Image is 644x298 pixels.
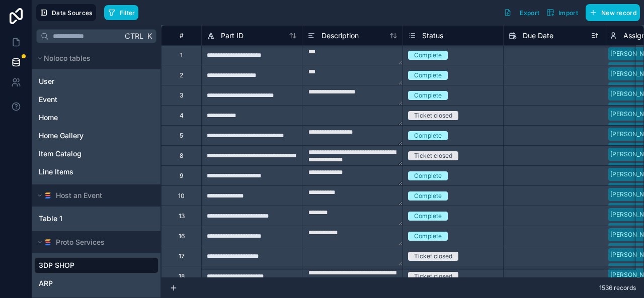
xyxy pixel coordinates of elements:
span: Due Date [523,31,553,41]
span: Import [558,9,578,17]
div: 2 [180,71,183,79]
div: 17 [179,252,185,260]
button: Data Sources [36,4,96,21]
div: Complete [414,212,442,221]
div: 18 [179,272,185,280]
span: Description [321,31,359,41]
span: New record [601,9,636,17]
button: New record [586,4,640,21]
span: Data Sources [52,9,93,17]
div: 16 [179,232,185,240]
div: 3 [180,91,183,100]
div: 13 [179,212,185,220]
div: 8 [180,152,183,160]
button: Filter [104,5,139,20]
div: Ticket closed [414,252,452,261]
span: Filter [120,9,135,17]
div: Ticket closed [414,151,452,160]
span: Ctrl [124,30,144,42]
span: Part ID [221,31,244,41]
div: Complete [414,91,442,100]
div: Complete [414,51,442,60]
div: 10 [178,192,185,200]
div: 1 [180,51,183,59]
div: Complete [414,71,442,80]
div: Complete [414,191,442,201]
div: 5 [180,132,183,140]
div: 4 [180,112,184,120]
div: Ticket closed [414,272,452,281]
span: K [146,33,153,40]
div: # [169,32,194,39]
a: New record [582,4,640,21]
div: 9 [180,172,183,180]
span: Export [520,9,539,17]
button: Export [500,4,543,21]
div: Ticket closed [414,111,452,120]
span: Status [422,31,443,41]
button: Import [543,4,582,21]
div: Complete [414,171,442,180]
span: 1536 records [599,284,636,292]
div: Complete [414,131,442,140]
div: Complete [414,232,442,241]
